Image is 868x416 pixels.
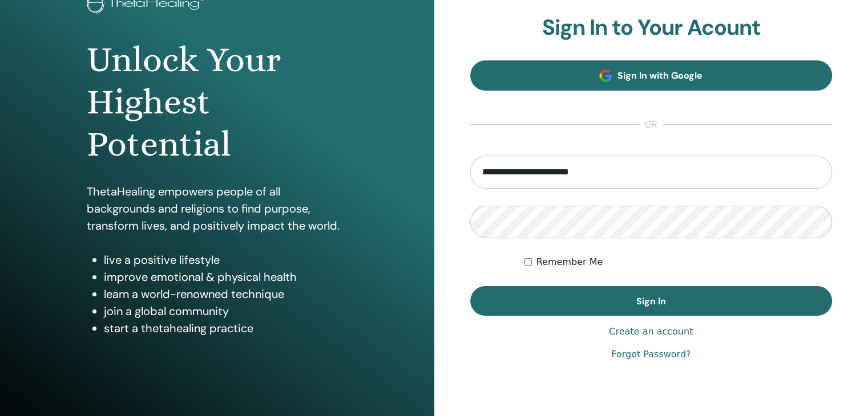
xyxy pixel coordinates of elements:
[104,286,348,303] li: learn a world-renowned technique
[611,348,691,361] a: Forgot Password?
[609,325,693,338] a: Create an account
[104,251,348,268] li: live a positive lifestyle
[470,60,833,91] a: Sign In with Google
[617,70,703,81] span: Sign In with Google
[87,183,348,234] p: ThetaHealing empowers people of all backgrounds and religions to find purpose, transform lives, a...
[104,320,348,337] li: start a thetahealing practice
[524,255,832,269] div: Keep me authenticated indefinitely or until I manually logout
[104,303,348,320] li: join a global community
[636,295,666,307] span: Sign In
[470,286,833,316] button: Sign In
[536,255,603,269] label: Remember Me
[470,15,833,41] h2: Sign In to Your Acount
[104,268,348,286] li: improve emotional & physical health
[639,118,663,132] span: or
[87,39,348,166] h1: Unlock Your Highest Potential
